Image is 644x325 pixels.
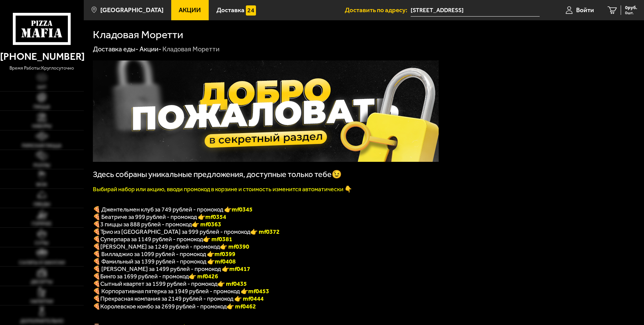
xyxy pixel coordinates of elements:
[93,206,253,213] span: 🍕 Джентельмен клуб за 749 рублей - промокод 👉
[246,5,256,16] img: 15daf4d41897b9f0e9f617042186c801.svg
[205,213,226,221] b: mf0354
[100,280,217,287] span: Сытный квартет за 1599 рублей - промокод
[22,144,61,148] span: Римская пицца
[100,273,189,280] span: Бинго за 1699 рублей - промокод
[93,303,100,310] font: 🍕
[250,228,280,235] font: 👉 mf0372
[93,280,100,287] b: 🍕
[203,235,232,243] font: 👉 mf0381
[139,45,161,53] a: Акции-
[93,60,439,162] img: 1024x1024
[93,29,183,40] h1: Кладовая Моретти
[93,213,226,221] span: 🍕 Беатриче за 999 рублей - промокод 👉
[37,85,47,90] span: Хит
[625,5,637,10] span: 0 руб.
[19,260,65,265] span: Салаты и закуски
[576,7,594,13] span: Войти
[162,45,220,54] div: Кладовая Моретти
[36,182,47,187] span: WOK
[93,235,100,243] font: 🍕
[93,258,236,265] span: 🍕 Фамильный за 1399 рублей - промокод 👉
[345,7,411,13] span: Доставить по адресу:
[93,265,250,273] span: 🍕 [PERSON_NAME] за 1499 рублей - промокод 👉
[93,287,269,295] span: 🍕 Корпоративная пятерка за 1949 рублей - промокод 👉
[93,273,100,280] b: 🍕
[179,7,201,13] span: Акции
[93,45,138,53] a: Доставка еды-
[93,228,100,235] font: 🍕
[100,295,234,302] span: Прекрасная компания за 2149 рублей - промокод
[189,273,218,280] b: 👉 mf0426
[215,258,236,265] b: mf0408
[234,295,264,302] font: 👉 mf0444
[93,221,100,228] font: 🍕
[100,303,227,310] span: Королевское комбо за 2699 рублей - промокод
[32,124,52,129] span: Наборы
[214,250,235,258] b: mf0399
[93,243,100,250] b: 🍕
[217,280,247,287] b: 👉 mf0435
[20,319,63,324] span: Дополнительно
[32,222,52,226] span: Горячее
[100,228,250,235] span: Трио из [GEOGRAPHIC_DATA] за 999 рублей - промокод
[411,4,539,17] input: Ваш адрес доставки
[192,221,221,228] font: 👉 mf0363
[248,287,269,295] b: mf0453
[35,241,49,246] span: Супы
[93,250,235,258] span: 🍕 Вилладжио за 1099 рублей - промокод 👉
[93,185,352,193] font: Выбирай набор или акцию, вводи промокод в корзине и стоимость изменится автоматически 👇
[227,303,256,310] font: 👉 mf0462
[220,243,249,250] b: 👉 mf0390
[216,7,244,13] span: Доставка
[229,265,250,273] b: mf0417
[93,295,100,302] font: 🍕
[100,221,192,228] span: 3 пиццы за 888 рублей - промокод
[33,202,50,207] span: Обеды
[33,105,50,109] span: Пицца
[93,170,342,179] span: Здесь собраны уникальные предложения, доступные только тебе😉
[625,11,637,15] span: 0 шт.
[31,280,53,284] span: Десерты
[100,235,203,243] span: Суперпара за 1149 рублей - промокод
[100,7,163,13] span: [GEOGRAPHIC_DATA]
[232,206,253,213] b: mf0345
[33,163,50,168] span: Роллы
[100,243,220,250] span: [PERSON_NAME] за 1249 рублей - промокод
[30,299,53,304] span: Напитки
